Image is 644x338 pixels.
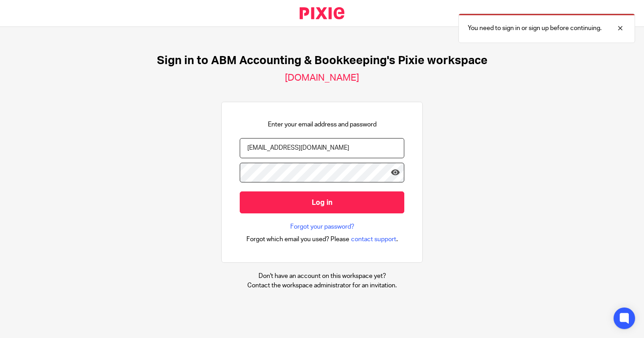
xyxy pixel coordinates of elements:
[285,72,359,84] h2: [DOMAIN_NAME]
[246,235,349,244] span: Forgot which email you used? Please
[290,222,354,231] a: Forgot your password?
[468,24,602,33] p: You need to sign in or sign up before continuing.
[240,191,404,213] input: Log in
[246,234,398,244] div: .
[351,235,396,244] span: contact support
[247,272,397,281] p: Don't have an account on this workspace yet?
[247,281,397,290] p: Contact the workspace administrator for an invitation.
[157,54,487,68] h1: Sign in to ABM Accounting & Bookkeeping's Pixie workspace
[240,138,404,158] input: name@example.com
[268,120,377,129] p: Enter your email address and password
